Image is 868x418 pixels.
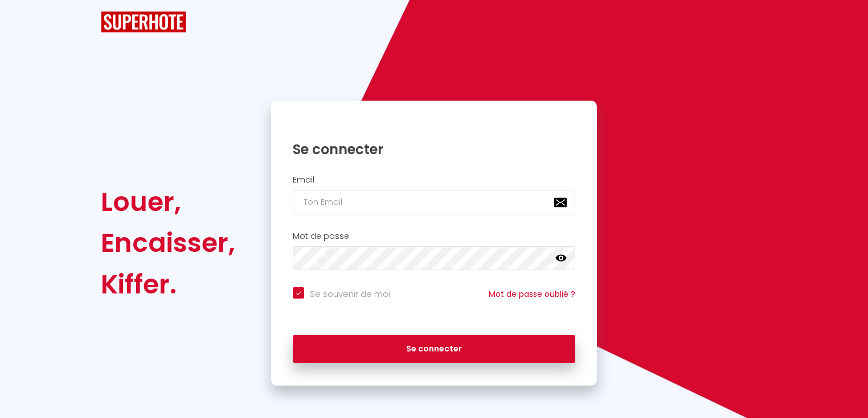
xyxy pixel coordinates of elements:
div: Kiffer. [101,264,235,305]
h1: Se connecter [293,140,575,158]
button: Se connecter [293,335,575,363]
h2: Mot de passe [293,231,575,241]
input: Ton Email [293,191,575,214]
div: Encaisser, [101,222,235,263]
h2: Email [293,175,575,185]
div: Louer, [101,181,235,222]
img: SuperHote logo [101,11,186,32]
a: Mot de passe oublié ? [489,288,575,300]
